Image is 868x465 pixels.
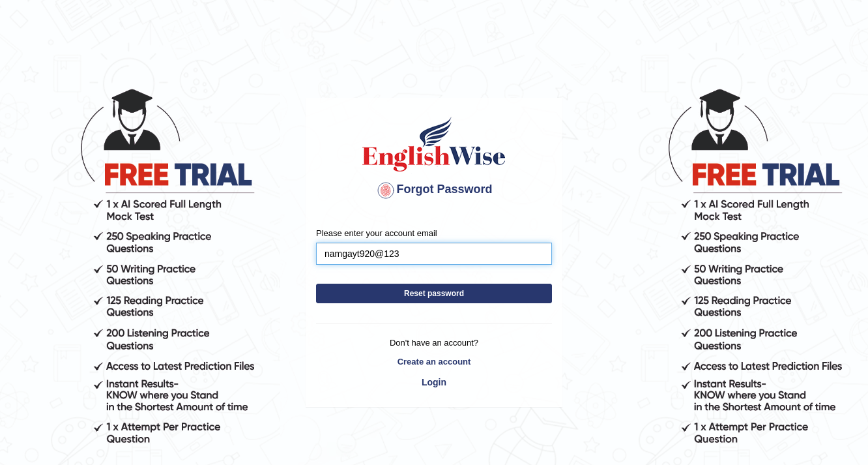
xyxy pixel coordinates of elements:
[375,183,492,196] span: Forgot Password
[360,115,508,173] img: English Wise
[316,355,552,368] a: Create an account
[316,337,552,349] p: Don't have an account?
[316,371,552,393] a: Login
[316,227,437,239] label: Please enter your account email
[316,284,552,303] button: Reset password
